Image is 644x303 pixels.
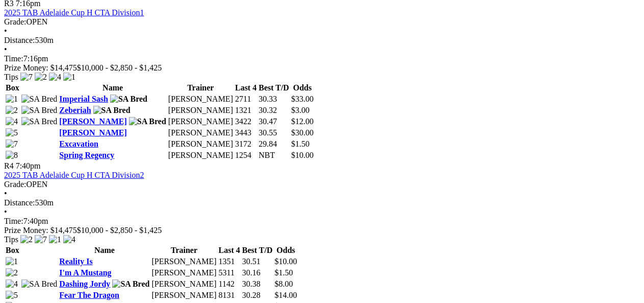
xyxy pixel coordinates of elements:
td: 1254 [235,150,257,160]
img: 1 [6,257,18,266]
a: Fear The Dragon [59,291,119,299]
img: SA Bred [21,95,58,104]
img: 7 [6,139,18,149]
span: • [4,207,7,216]
span: $14.00 [275,291,297,299]
td: NBT [258,150,290,160]
th: Best T/D [242,245,273,255]
div: Prize Money: $14,475 [4,63,640,73]
td: [PERSON_NAME] [151,268,217,278]
div: OPEN [4,17,640,27]
th: Last 4 [218,245,241,255]
span: Distance: [4,36,35,44]
td: [PERSON_NAME] [151,290,217,300]
span: $10,000 - $2,850 - $1,425 [77,63,162,72]
td: 30.51 [242,257,273,267]
img: 1 [49,235,61,244]
td: 1142 [218,279,241,289]
img: 8 [6,151,18,160]
span: 7:40pm [16,161,41,170]
span: $12.00 [291,117,314,126]
td: 30.28 [242,290,273,300]
img: SA Bred [112,279,149,289]
img: 2 [20,235,33,244]
td: 30.47 [258,116,290,127]
img: 2 [6,106,18,115]
td: 30.32 [258,105,290,115]
img: 4 [49,73,61,82]
div: 7:16pm [4,54,640,63]
td: [PERSON_NAME] [168,128,234,138]
th: Trainer [168,83,234,93]
a: I'm A Mustang [59,268,111,277]
span: Distance: [4,198,35,207]
div: OPEN [4,180,640,189]
td: 30.38 [242,279,273,289]
td: 29.84 [258,139,290,149]
img: SA Bred [93,106,131,115]
img: 2 [35,73,47,82]
img: SA Bred [21,106,58,115]
span: • [4,27,7,35]
img: SA Bred [21,117,58,126]
span: Grade: [4,180,27,189]
a: Excavation [59,139,98,148]
img: 2 [6,268,18,277]
img: 4 [6,117,18,126]
img: SA Bred [129,117,166,126]
td: 30.16 [242,268,273,278]
td: 3422 [235,116,257,127]
td: [PERSON_NAME] [151,257,217,267]
th: Name [59,83,167,93]
a: Dashing Jordy [59,279,110,288]
span: $10,000 - $2,850 - $1,425 [77,226,162,235]
span: $1.50 [291,139,310,148]
img: 4 [63,235,75,244]
a: [PERSON_NAME] [59,117,126,126]
img: 1 [63,73,75,82]
td: 30.55 [258,128,290,138]
span: R4 [4,161,14,170]
td: 3443 [235,128,257,138]
span: $33.00 [291,95,314,103]
span: Box [6,246,19,254]
th: Last 4 [235,83,257,93]
th: Odds [274,245,298,255]
img: 5 [6,291,18,300]
img: 1 [6,95,18,104]
img: SA Bred [21,279,58,289]
th: Best T/D [258,83,290,93]
img: 4 [6,279,18,289]
td: [PERSON_NAME] [168,150,234,160]
span: Tips [4,73,18,81]
a: 2025 TAB Adelaide Cup H CTA Division1 [4,8,144,17]
div: 7:40pm [4,217,640,226]
span: Box [6,83,19,92]
td: 2711 [235,94,257,104]
th: Name [59,245,150,255]
span: $10.00 [275,257,297,266]
td: [PERSON_NAME] [168,116,234,127]
span: Time: [4,54,23,63]
img: 5 [6,128,18,137]
a: Reality Is [59,257,92,266]
a: Spring Regency [59,151,114,159]
td: 5311 [218,268,241,278]
span: $8.00 [275,279,293,288]
a: 2025 TAB Adelaide Cup H CTA Division2 [4,171,144,179]
img: 7 [35,235,47,244]
th: Trainer [151,245,217,255]
span: $30.00 [291,128,314,137]
a: Zeberiah [59,106,91,114]
img: SA Bred [110,95,147,104]
span: • [4,189,7,198]
span: $1.50 [275,268,293,277]
span: $10.00 [291,151,314,159]
span: Grade: [4,17,27,26]
td: 3172 [235,139,257,149]
a: Imperial Sash [59,95,108,103]
td: [PERSON_NAME] [168,139,234,149]
td: 30.33 [258,94,290,104]
div: 530m [4,198,640,207]
span: Time: [4,217,23,225]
